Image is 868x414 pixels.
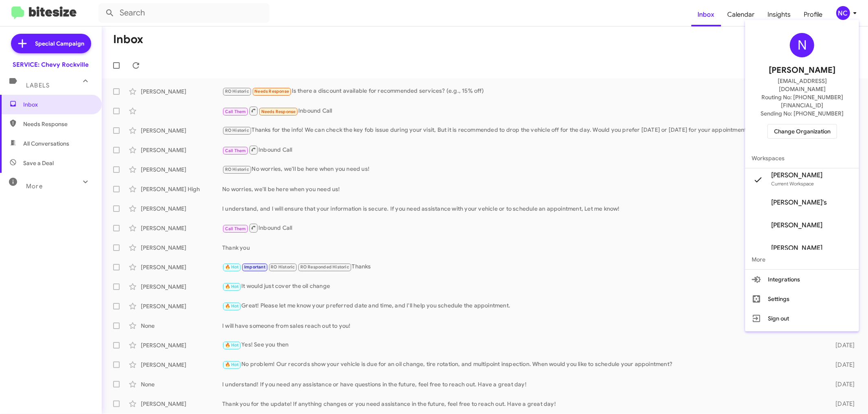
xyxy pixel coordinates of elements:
span: Sending No: [PHONE_NUMBER] [761,109,844,118]
div: N [790,33,814,57]
span: Workspaces [745,148,859,168]
span: [PERSON_NAME]'s [771,198,827,207]
button: Sign out [745,309,859,328]
span: [PERSON_NAME] [771,244,822,252]
span: More [745,250,859,269]
span: [PERSON_NAME] [771,171,822,179]
button: Settings [745,289,859,309]
span: [PERSON_NAME] [769,64,835,77]
span: [PERSON_NAME] [771,221,822,229]
span: Routing No: [PHONE_NUMBER][FINANCIAL_ID] [755,93,849,109]
span: Change Organization [774,124,831,138]
span: Current Workspace [771,181,814,187]
span: [EMAIL_ADDRESS][DOMAIN_NAME] [755,77,849,93]
button: Integrations [745,270,859,289]
button: Change Organization [767,124,837,139]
